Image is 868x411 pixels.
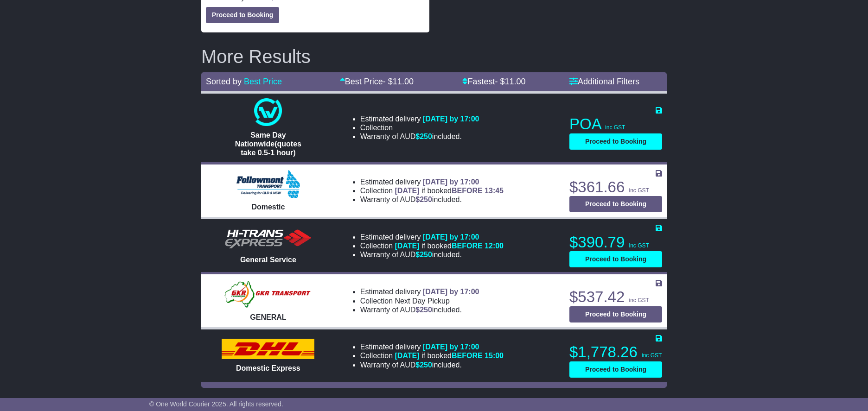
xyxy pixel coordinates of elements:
li: Collection [360,351,504,360]
button: Proceed to Booking [569,361,662,378]
span: inc GST [642,352,662,359]
span: 11.00 [504,77,525,86]
li: Estimated delivery [360,342,504,351]
span: Next Day Pickup [395,297,450,305]
img: DHL: Domestic Express [222,339,314,359]
span: [DATE] [395,242,420,250]
h2: More Results [201,46,667,67]
span: 250 [420,196,432,203]
p: $361.66 [569,178,662,196]
button: Proceed to Booking [206,7,279,23]
span: General Service [240,256,296,264]
li: Estimated delivery [360,177,504,186]
span: if booked [395,352,504,360]
p: $1,778.26 [569,343,662,361]
p: POA [569,115,662,133]
li: Collection [360,123,479,132]
span: 250 [420,133,432,140]
a: Best Price- $11.00 [340,77,414,86]
span: 250 [420,306,432,314]
span: [DATE] by 17:00 [423,178,479,186]
span: $ [415,196,432,203]
li: Warranty of AUD included. [360,132,479,141]
span: [DATE] by 17:00 [423,233,479,241]
button: Proceed to Booking [569,133,662,150]
span: if booked [395,242,504,250]
li: Collection [360,186,504,195]
span: inc GST [629,297,649,304]
span: 12:00 [485,242,504,250]
span: BEFORE [452,352,483,360]
span: - $ [383,77,414,86]
li: Estimated delivery [360,114,479,123]
span: Same Day Nationwide(quotes take 0.5-1 hour) [235,131,301,157]
p: $537.42 [569,288,662,306]
span: $ [415,133,432,140]
li: Warranty of AUD included. [360,360,504,369]
li: Warranty of AUD included. [360,195,504,204]
button: Proceed to Booking [569,196,662,212]
span: $ [415,306,432,314]
span: 13:45 [485,187,504,195]
span: Sorted by [206,77,242,86]
span: Domestic Express [236,364,300,372]
span: [DATE] [395,352,420,360]
img: GKR: GENERAL [224,280,313,308]
li: Warranty of AUD included. [360,305,479,314]
span: 250 [420,251,432,259]
span: BEFORE [452,242,483,250]
li: Collection [360,297,479,305]
span: GENERAL [250,313,286,321]
li: Warranty of AUD included. [360,250,504,259]
span: inc GST [629,187,649,194]
li: Estimated delivery [360,287,479,296]
img: One World Courier: Same Day Nationwide(quotes take 0.5-1 hour) [254,98,282,126]
span: $ [415,251,432,259]
span: 250 [420,361,432,369]
p: $390.79 [569,233,662,252]
span: [DATE] [395,187,420,195]
span: $ [415,361,432,369]
img: HiTrans: General Service [222,228,314,251]
span: 11.00 [393,77,414,86]
button: Proceed to Booking [569,251,662,267]
span: [DATE] by 17:00 [423,115,479,123]
span: [DATE] by 17:00 [423,343,479,351]
a: Additional Filters [569,77,639,86]
span: Domestic [251,203,285,211]
span: 15:00 [485,352,504,360]
span: © One World Courier 2025. All rights reserved. [149,400,283,408]
li: Collection [360,241,504,250]
span: BEFORE [452,187,483,195]
span: inc GST [605,124,625,131]
a: Best Price [244,77,282,86]
span: if booked [395,187,504,195]
span: [DATE] by 17:00 [423,288,479,296]
li: Estimated delivery [360,233,504,241]
img: Followmont Transport: Domestic [236,170,300,198]
span: - $ [495,77,525,86]
button: Proceed to Booking [569,306,662,322]
a: Fastest- $11.00 [462,77,525,86]
span: inc GST [629,242,649,249]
